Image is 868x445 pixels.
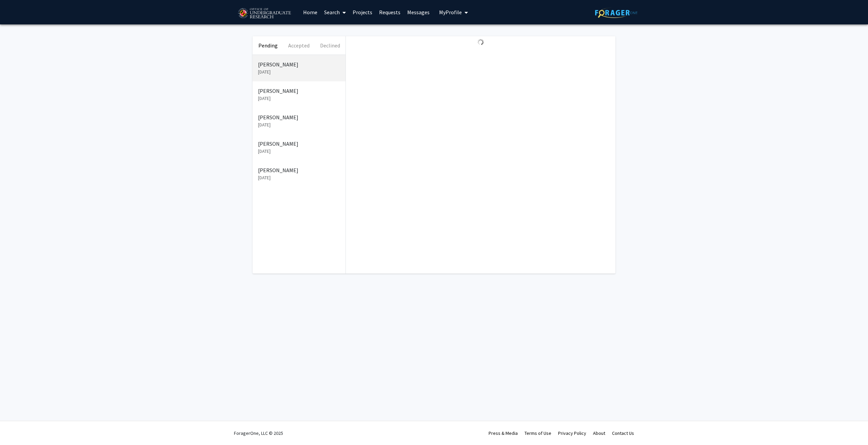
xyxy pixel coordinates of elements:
span: My Profile [439,9,462,16]
button: Declined [315,36,346,55]
a: Requests [376,0,404,24]
a: Contact Us [612,430,634,436]
p: [PERSON_NAME] [258,87,340,95]
a: Messages [404,0,433,24]
a: Home [300,0,321,24]
p: [PERSON_NAME] [258,113,340,121]
img: ForagerOne Logo [595,7,637,18]
img: Loading [475,36,487,48]
a: About [593,430,605,436]
p: [DATE] [258,121,340,128]
p: [PERSON_NAME] [258,60,340,68]
button: Pending [253,36,283,55]
a: Search [321,0,349,24]
button: Accepted [283,36,314,55]
p: [DATE] [258,148,340,155]
iframe: Chat [5,414,29,440]
a: Press & Media [489,430,518,436]
a: Terms of Use [525,430,551,436]
div: ForagerOne, LLC © 2025 [234,421,283,445]
p: [PERSON_NAME] [258,140,340,148]
p: [PERSON_NAME] [258,166,340,174]
img: University of Maryland Logo [236,5,293,22]
p: [DATE] [258,68,340,76]
p: [DATE] [258,95,340,102]
a: Projects [349,0,376,24]
p: [DATE] [258,174,340,181]
a: Privacy Policy [558,430,586,436]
